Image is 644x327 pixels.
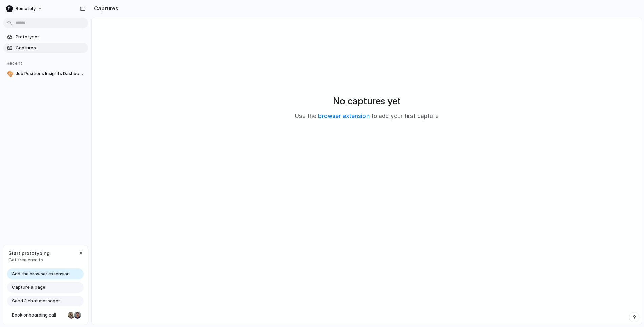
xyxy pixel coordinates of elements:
span: Send 3 chat messages [12,298,61,304]
span: Recent [7,60,22,66]
button: Remotely [3,3,46,14]
span: Start prototyping [8,249,50,257]
a: 🎨Job Positions Insights Dashboard [3,69,88,79]
button: 🎨 [6,70,13,77]
h2: Captures [91,4,118,13]
span: Get free credits [8,257,50,263]
h2: No captures yet [333,94,401,108]
span: Prototypes [16,34,85,40]
span: Add the browser extension [12,270,70,277]
div: Christian Iacullo [73,311,82,319]
div: 🎨 [7,70,12,78]
span: Captures [16,45,85,51]
a: Add the browser extension [7,268,84,279]
a: Prototypes [3,32,88,42]
a: Captures [3,43,88,53]
span: Capture a page [12,284,45,291]
span: Remotely [16,5,36,12]
p: Use the to add your first capture [295,112,439,121]
a: browser extension [318,113,370,119]
a: Book onboarding call [7,310,84,321]
div: Nicole Kubica [67,311,75,319]
span: Book onboarding call [12,312,65,319]
span: Job Positions Insights Dashboard [16,70,85,77]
